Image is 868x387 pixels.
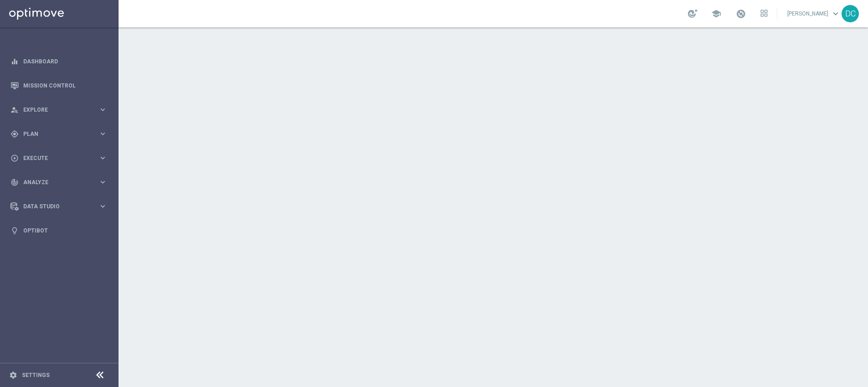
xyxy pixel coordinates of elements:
button: track_changes Analyze keyboard_arrow_right [10,179,108,186]
div: Data Studio [10,202,98,211]
i: track_changes [10,178,19,186]
a: Mission Control [23,73,107,98]
span: Execute [23,155,98,161]
i: gps_fixed [10,130,19,138]
span: school [711,9,721,19]
span: keyboard_arrow_down [831,9,841,19]
div: Dashboard [10,49,107,73]
a: Dashboard [23,49,107,73]
div: Execute [10,154,98,162]
div: Explore [10,106,98,114]
button: lightbulb Optibot [10,227,108,234]
i: lightbulb [10,227,19,235]
i: keyboard_arrow_right [98,129,107,138]
i: keyboard_arrow_right [98,154,107,162]
button: Mission Control [10,82,108,89]
button: equalizer Dashboard [10,58,108,65]
button: person_search Explore keyboard_arrow_right [10,106,108,114]
a: Settings [22,372,50,378]
span: Data Studio [23,204,98,209]
div: Optibot [10,218,107,243]
i: play_circle_outline [10,154,19,162]
span: Analyze [23,180,98,185]
div: DC [842,5,859,22]
div: Plan [10,130,98,138]
div: Mission Control [10,73,107,98]
a: [PERSON_NAME]keyboard_arrow_down [786,7,842,21]
i: keyboard_arrow_right [98,202,107,211]
i: keyboard_arrow_right [98,105,107,114]
button: gps_fixed Plan keyboard_arrow_right [10,130,108,138]
span: Explore [23,107,98,113]
button: Data Studio keyboard_arrow_right [10,203,108,210]
i: equalizer [10,57,19,66]
i: person_search [10,106,19,114]
i: settings [9,371,17,379]
i: keyboard_arrow_right [98,178,107,186]
a: Optibot [23,218,107,243]
button: play_circle_outline Execute keyboard_arrow_right [10,155,108,162]
div: Analyze [10,178,98,186]
span: Plan [23,131,98,137]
